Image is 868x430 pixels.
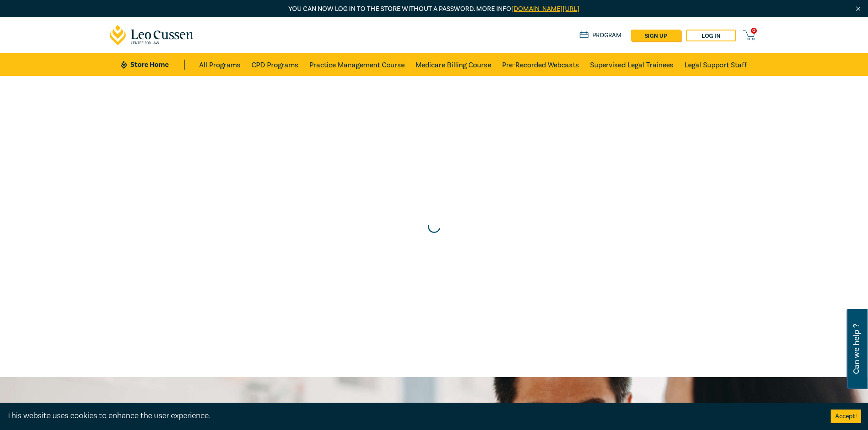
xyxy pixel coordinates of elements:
[7,410,817,422] div: This website uses cookies to enhance the user experience.
[110,4,759,14] p: You can now log in to the store without a password. More info
[751,28,757,34] span: 0
[852,314,861,384] span: Can we help ?
[580,30,622,40] a: Program
[199,53,241,76] a: All Programs
[511,5,580,13] a: [DOMAIN_NAME][URL]
[590,53,673,76] a: Supervised Legal Trainees
[502,53,579,76] a: Pre-Recorded Webcasts
[686,30,736,41] a: Log in
[631,30,681,41] a: sign up
[684,53,747,76] a: Legal Support Staff
[831,410,861,423] button: Accept cookies
[309,53,405,76] a: Practice Management Course
[252,53,298,76] a: CPD Programs
[854,5,862,13] img: Close
[121,60,184,70] a: Store Home
[416,53,491,76] a: Medicare Billing Course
